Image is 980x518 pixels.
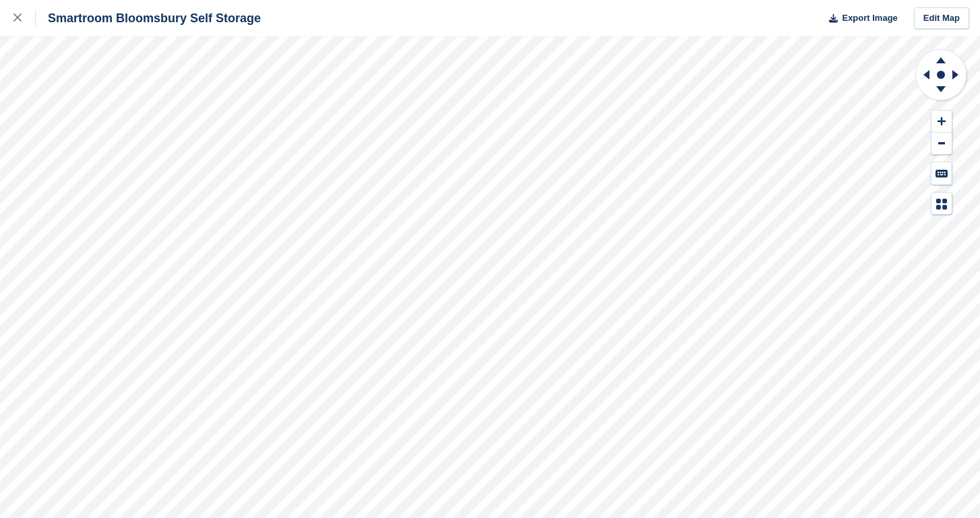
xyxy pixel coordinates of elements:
[931,110,952,133] button: Zoom In
[931,193,952,215] button: Map Legend
[914,7,969,30] a: Edit Map
[842,11,897,25] span: Export Image
[821,7,898,30] button: Export Image
[931,133,952,155] button: Zoom Out
[36,10,261,26] div: Smartroom Bloomsbury Self Storage
[931,162,952,185] button: Keyboard Shortcuts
